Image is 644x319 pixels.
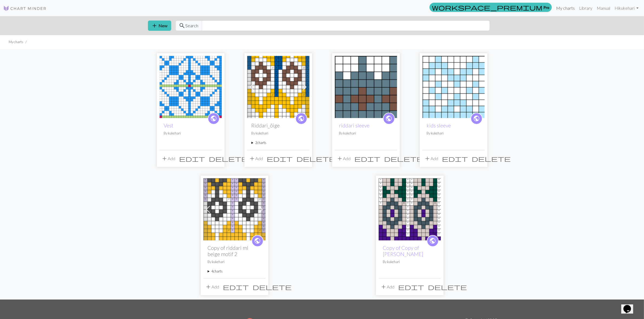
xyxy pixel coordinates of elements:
i: Edit [223,284,249,290]
span: workspace_premium [432,4,542,11]
a: Vest [164,122,174,129]
span: public [210,114,217,123]
i: Edit [442,155,468,162]
button: Edit [265,153,295,164]
span: edit [223,283,249,291]
button: Add [335,153,353,164]
img: riddari sleeve [335,56,397,118]
span: search [179,22,186,29]
span: add [205,283,212,291]
span: edit [179,155,205,162]
p: By kukehari [383,259,437,264]
i: public [298,113,305,124]
a: Copy of RIDDARI II [379,206,441,211]
i: Edit [398,284,424,290]
img: kids sleeve [422,56,485,118]
p: By kukehari [208,259,261,264]
span: add [161,155,168,162]
a: public [427,235,439,247]
img: Copy of RIDDARI II [379,178,441,240]
span: public [298,114,305,123]
a: Copy of Copy of [PERSON_NAME] [383,245,424,257]
button: Add [247,153,265,164]
span: public [254,237,261,245]
a: Pro [430,3,552,12]
span: edit [398,283,424,291]
button: Delete [295,153,338,164]
img: Riddari_M size_light [247,56,309,118]
a: public [208,113,220,125]
a: Hikukehari [612,3,641,14]
p: By kukehari [252,131,305,136]
span: delete [209,155,248,162]
span: add [249,155,256,162]
button: Edit [221,282,251,292]
span: edit [442,155,468,162]
span: delete [297,155,336,162]
img: Riddari ornamental wild grass [203,178,266,240]
button: Delete [251,282,294,292]
span: public [429,237,436,245]
i: public [473,113,480,124]
button: Add [379,282,397,292]
a: kids sleeve [427,122,451,129]
p: By kukehari [339,131,393,136]
a: Manual [595,3,612,14]
button: Delete [382,153,425,164]
button: New [148,21,171,31]
span: delete [253,283,292,291]
i: Edit [267,155,293,162]
i: public [429,236,436,246]
li: My charts [9,39,23,45]
span: Search [186,22,199,29]
span: delete [384,155,423,162]
p: By kukehari [427,131,480,136]
span: delete [472,155,511,162]
button: Edit [177,153,207,164]
a: riddari sleeve [339,122,370,129]
i: Edit [179,155,205,162]
button: Edit [397,282,426,292]
a: Vest [160,84,222,89]
button: Delete [470,153,513,164]
i: Edit [355,155,381,162]
button: Delete [207,153,250,164]
span: edit [267,155,293,162]
span: add [151,22,158,29]
a: public [383,113,395,125]
i: public [210,113,217,124]
iframe: chat widget [621,297,639,314]
button: Add [160,153,177,164]
img: Vest [160,56,222,118]
a: riddari sleeve [335,84,397,89]
span: delete [428,283,467,291]
a: public [471,113,483,125]
a: Riddari ornamental wild grass [203,206,266,211]
img: Logo [3,5,47,12]
button: Delete [426,282,469,292]
summary: 2charts [252,140,305,145]
button: Edit [440,153,470,164]
h2: Riddari_õige [252,122,305,129]
i: public [254,236,261,246]
a: Riddari_M size_light [247,84,309,89]
span: add [424,155,431,162]
i: public [385,113,392,124]
summary: 4charts [208,269,261,274]
a: public [252,235,263,247]
span: public [473,114,480,123]
span: add [381,283,387,291]
span: public [385,114,392,123]
span: edit [355,155,381,162]
a: My charts [554,3,577,14]
span: add [337,155,343,162]
button: Edit [353,153,382,164]
button: Add [203,282,221,292]
p: By kukehari [164,131,217,136]
h2: Copy of riddari ml beige motif 2 [208,245,261,257]
a: public [295,113,307,125]
a: Library [577,3,595,14]
button: Add [422,153,440,164]
a: kids sleeve [422,84,485,89]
